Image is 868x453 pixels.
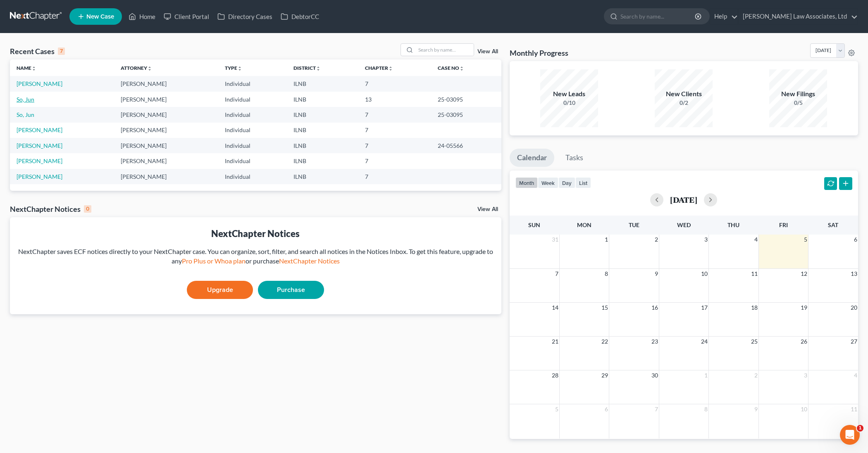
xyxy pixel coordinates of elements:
a: [PERSON_NAME] [17,142,62,149]
button: list [575,177,591,188]
span: 20 [850,303,858,313]
a: Attorneyunfold_more [121,65,152,71]
span: 12 [800,269,808,279]
td: ILNB [287,153,358,168]
td: 13 [358,92,431,107]
span: 2 [654,235,659,244]
div: New Leads [540,89,598,99]
span: 22 [601,337,609,346]
a: Purchase [258,281,324,299]
td: 7 [358,76,431,91]
td: Individual [218,76,287,91]
span: 21 [551,337,559,346]
span: 26 [800,337,808,346]
span: 4 [853,370,858,380]
td: ILNB [287,92,358,107]
td: [PERSON_NAME] [114,153,218,168]
td: [PERSON_NAME] [114,92,218,107]
span: 7 [554,269,559,279]
td: [PERSON_NAME] [114,138,218,153]
div: NextChapter Notices [10,204,91,214]
span: 2 [754,370,758,380]
span: Sun [528,221,540,228]
span: 7 [654,404,659,414]
span: Mon [577,221,591,228]
span: Wed [677,221,691,228]
span: 3 [803,370,808,380]
span: 28 [551,370,559,380]
span: 5 [803,235,808,244]
span: 17 [700,303,708,313]
span: 19 [800,303,808,313]
a: Client Portal [160,9,213,24]
i: unfold_more [31,66,36,71]
a: View All [477,206,498,212]
a: So, Jun [17,111,34,118]
span: 25 [750,337,758,346]
span: 31 [551,235,559,244]
span: 14 [551,303,559,313]
span: Fri [779,221,788,228]
span: 6 [604,404,609,414]
i: unfold_more [316,66,321,71]
td: Individual [218,123,287,138]
input: Search by name... [416,44,474,56]
iframe: Intercom live chat [840,425,860,445]
div: Recent Cases [10,46,65,56]
a: Directory Cases [213,9,277,24]
div: NextChapter Notices [17,227,495,240]
span: 9 [654,269,659,279]
td: 24-05566 [431,138,501,153]
span: 9 [754,404,758,414]
td: ILNB [287,169,358,184]
td: ILNB [287,76,358,91]
span: 1 [857,425,863,432]
span: New Case [86,14,114,20]
span: 4 [754,235,758,244]
td: Individual [218,138,287,153]
a: So, Jun [17,96,34,103]
a: NextChapter Notices [279,257,340,265]
button: week [538,177,558,188]
a: DebtorCC [277,9,323,24]
div: 0 [84,205,91,213]
i: unfold_more [388,66,393,71]
span: Thu [727,221,739,228]
td: Individual [218,107,287,122]
span: 16 [651,303,659,313]
td: 7 [358,107,431,122]
div: 0/2 [655,99,713,107]
span: 27 [850,337,858,346]
div: 0/5 [769,99,827,107]
span: 11 [850,404,858,414]
a: [PERSON_NAME] [17,173,62,180]
h2: [DATE] [670,195,697,204]
span: 15 [601,303,609,313]
span: 24 [700,337,708,346]
a: Calendar [510,149,554,167]
td: Individual [218,153,287,168]
td: 7 [358,153,431,168]
td: 7 [358,169,431,184]
span: 8 [604,269,609,279]
div: NextChapter saves ECF notices directly to your NextChapter case. You can organize, sort, filter, ... [17,247,495,266]
td: [PERSON_NAME] [114,123,218,138]
i: unfold_more [459,66,464,71]
button: day [558,177,575,188]
a: Typeunfold_more [225,65,242,71]
a: [PERSON_NAME] [17,126,62,133]
i: unfold_more [147,66,152,71]
span: Sat [828,221,838,228]
a: Tasks [558,149,591,167]
div: 7 [58,47,65,55]
a: Help [710,9,738,24]
span: 10 [700,269,708,279]
span: 5 [554,404,559,414]
span: 11 [750,269,758,279]
span: Tue [629,221,639,228]
span: 3 [703,235,708,244]
span: 30 [651,370,659,380]
span: 10 [800,404,808,414]
span: 23 [651,337,659,346]
td: ILNB [287,107,358,122]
